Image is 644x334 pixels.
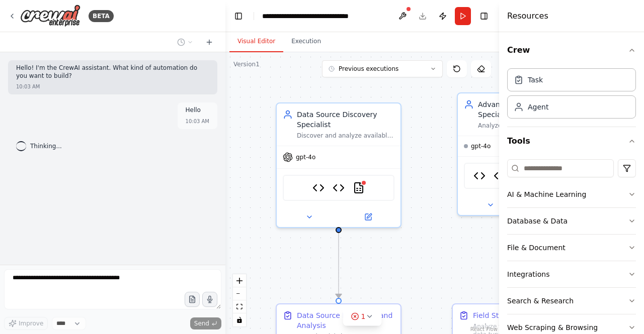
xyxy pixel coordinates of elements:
g: Edge from 01cc01bb-3b66-4594-8922-4a8ce64ca995 to c3860db3-afdf-4bb3-9635-7cf430cead00 [334,233,344,298]
div: 10:03 AM [186,118,209,125]
button: Search & Research [507,288,636,314]
button: Improve [4,317,48,330]
nav: breadcrumb [262,11,349,21]
button: Integrations [507,261,636,287]
img: CSVSearchTool [353,182,365,194]
div: File & Document [507,243,566,253]
img: Security Data Source Intelligence Tool [312,182,325,194]
div: Integrations [507,269,549,279]
div: Advanced Threat Hunting Specialist [478,99,576,120]
span: Send [194,319,209,327]
div: Analyze SentinelOne security data sources to identify potential threats, vulnerabilities, and sec... [478,122,576,130]
div: Data Source Discovery SpecialistDiscover and analyze available security data sources and their st... [276,102,401,228]
button: Start a new chat [201,36,217,48]
button: AI & Machine Learning [507,181,636,207]
button: Open in side panel [340,211,396,223]
div: Agent [528,102,548,112]
img: Logo [20,5,80,27]
span: Improve [19,319,43,327]
button: Switch to previous chat [173,36,197,48]
button: File & Document [507,235,636,261]
img: Power Query Documentation Tool [473,170,486,182]
a: React Flow attribution [470,326,498,332]
div: Crew [507,64,636,127]
img: SentinelOne Power Query Tool [333,182,345,194]
div: React Flow controls [233,274,246,326]
span: gpt-4o [471,142,491,150]
button: Click to speak your automation idea [202,292,217,307]
div: Version 1 [233,60,260,68]
div: Data Source Discovery and Analysis [297,310,394,330]
button: Crew [507,36,636,64]
span: 1 [361,311,366,321]
p: Hello [186,106,209,115]
button: Previous executions [322,60,443,77]
div: Task [528,75,543,85]
div: Data Source Discovery Specialist [297,109,394,130]
button: toggle interactivity [233,313,246,326]
div: Database & Data [507,216,568,226]
button: 1 [343,307,382,326]
div: BETA [89,10,114,22]
div: 10:03 AM [16,83,40,90]
button: Execution [283,31,329,52]
button: Visual Editor [229,31,283,52]
div: Field Structure Analysis [473,310,555,320]
button: Upload files [185,292,200,307]
button: Database & Data [507,208,636,234]
span: gpt-4o [296,153,315,161]
img: Security Data Source Intelligence Tool [494,170,506,182]
div: Discover and analyze available security data sources and their structure to enable comprehensive ... [297,132,394,140]
div: AI & Machine Learning [507,189,586,199]
div: Search & Research [507,296,574,306]
button: Send [190,317,221,329]
button: Tools [507,127,636,155]
button: zoom in [233,274,246,287]
div: Web Scraping & Browsing [507,322,598,332]
button: zoom out [233,287,246,300]
span: Previous executions [339,65,398,73]
button: fit view [233,300,246,313]
div: Advanced Threat Hunting SpecialistAnalyze SentinelOne security data sources to identify potential... [457,92,583,216]
button: Hide left sidebar [231,9,246,23]
p: Hello! I'm the CrewAI assistant. What kind of automation do you want to build? [16,64,209,80]
h4: Resources [507,10,548,22]
button: Hide right sidebar [477,9,491,23]
span: Thinking... [30,142,62,150]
